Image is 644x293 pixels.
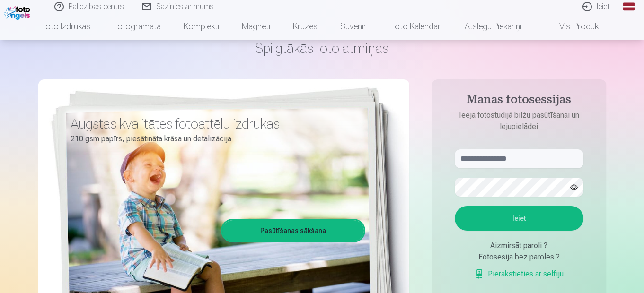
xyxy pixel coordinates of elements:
p: 210 gsm papīrs, piesātināta krāsa un detalizācija [71,132,358,146]
p: Ieeja fotostudijā bilžu pasūtīšanai un lejupielādei [445,110,593,132]
a: Fotogrāmata [102,13,172,40]
a: Foto izdrukas [30,13,102,40]
div: Aizmirsāt paroli ? [455,240,583,251]
h1: Spilgtākās foto atmiņas [38,40,606,57]
img: /fa1 [4,4,33,20]
h3: Augstas kvalitātes fotoattēlu izdrukas [71,115,358,132]
a: Visi produkti [533,13,614,40]
h4: Manas fotosessijas [445,93,593,110]
button: Ieiet [455,206,583,231]
a: Atslēgu piekariņi [453,13,533,40]
a: Pasūtīšanas sākšana [222,220,364,241]
div: Fotosesija bez paroles ? [455,251,583,263]
a: Pierakstieties ar selfiju [475,268,564,280]
a: Magnēti [230,13,282,40]
a: Komplekti [172,13,230,40]
a: Krūzes [282,13,329,40]
a: Foto kalendāri [379,13,453,40]
a: Suvenīri [329,13,379,40]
